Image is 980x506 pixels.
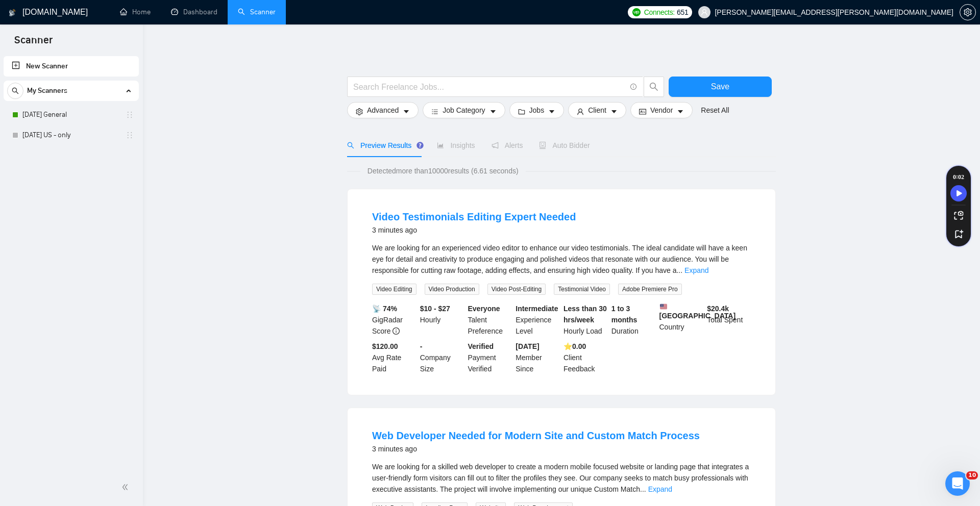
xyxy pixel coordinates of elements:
li: New Scanner [4,56,139,77]
b: $120.00 [372,342,398,350]
a: dashboardDashboard [171,8,217,16]
div: Experience Level [513,303,561,337]
span: Video Production [425,284,479,295]
b: $10 - $27 [420,305,450,313]
a: [DATE] General [22,105,119,125]
span: We are looking for a skilled web developer to create a modern mobile focused website or landing p... [372,463,749,493]
img: 🇺🇸 [660,303,667,310]
a: homeHome [120,8,151,16]
span: Video Post-Editing [487,284,546,295]
input: Search Freelance Jobs... [353,81,626,93]
a: [DATE] US - only [22,125,119,145]
div: Hourly [418,303,466,337]
div: Hourly Load [561,303,609,337]
img: upwork-logo.png [632,8,641,16]
span: Alerts [492,141,523,149]
div: Avg Rate Paid [370,341,418,374]
a: Expand [684,266,708,274]
b: [DATE] [516,342,539,350]
span: holder [126,111,134,119]
span: Insights [437,141,475,149]
iframe: Intercom live chat [945,471,970,496]
b: Less than 30 hrs/week [563,305,607,324]
span: notification [492,142,499,149]
span: Video Editing [372,284,416,295]
span: user [701,9,708,16]
button: idcardVendorcaret-down [630,102,693,118]
span: ... [640,485,646,493]
span: My Scanners [27,81,67,101]
span: ... [676,266,682,274]
span: We are looking for an experienced video editor to enhance our video testimonials. The ideal candi... [372,244,747,274]
div: Tooltip anchor [415,141,425,150]
span: Auto Bidder [539,141,590,149]
a: New Scanner [12,56,131,77]
b: Everyone [468,305,500,313]
b: 1 to 3 months [611,305,638,324]
a: setting [960,8,976,16]
span: Vendor [650,105,673,116]
span: Job Category [443,105,485,116]
div: Talent Preference [466,303,514,337]
b: $ 20.4k [707,305,729,313]
span: Adobe Premiere Pro [618,284,682,295]
div: Country [657,303,705,337]
a: searchScanner [238,8,276,16]
span: Detected more than 10000 results (6.61 seconds) [360,165,526,176]
div: We are looking for a skilled web developer to create a modern mobile focused website or landing p... [372,461,751,495]
div: Client Feedback [561,341,609,374]
span: Preview Results [347,141,421,149]
div: Member Since [513,341,561,374]
span: 10 [966,471,978,479]
span: area-chart [437,142,444,149]
span: search [644,82,664,91]
div: Duration [609,303,657,337]
b: [GEOGRAPHIC_DATA] [659,303,736,320]
span: Scanner [6,33,61,54]
span: search [8,87,23,94]
div: GigRadar Score [370,303,418,337]
div: 3 minutes ago [372,224,576,236]
span: caret-down [610,108,618,115]
button: barsJob Categorycaret-down [423,102,505,118]
button: Save [669,77,772,97]
button: settingAdvancedcaret-down [347,102,419,118]
span: info-circle [393,327,400,335]
button: userClientcaret-down [568,102,626,118]
b: Intermediate [516,305,558,313]
span: 651 [677,7,688,18]
div: Company Size [418,341,466,374]
span: caret-down [677,108,684,115]
span: idcard [639,108,646,115]
a: Web Developer Needed for Modern Site and Custom Match Process [372,430,700,441]
span: double-left [121,482,132,492]
span: setting [960,8,975,16]
span: info-circle [630,84,637,90]
span: setting [356,108,363,115]
span: folder [518,108,525,115]
span: Jobs [529,105,545,116]
div: Payment Verified [466,341,514,374]
button: setting [960,4,976,20]
span: Save [711,80,729,93]
span: robot [539,142,546,149]
div: 3 minutes ago [372,443,700,455]
a: Expand [648,485,672,493]
span: Testimonial Video [554,284,610,295]
span: caret-down [489,108,497,115]
b: ⭐️ 0.00 [563,342,586,350]
a: Reset All [701,105,729,116]
div: We are looking for an experienced video editor to enhance our video testimonials. The ideal candi... [372,242,751,276]
span: search [347,142,354,149]
span: caret-down [548,108,555,115]
span: Advanced [367,105,399,116]
button: search [7,83,23,99]
b: 📡 74% [372,305,397,313]
span: bars [431,108,438,115]
b: - [420,342,423,350]
a: Video Testimonials Editing Expert Needed [372,211,576,222]
button: folderJobscaret-down [509,102,565,118]
span: Connects: [644,7,675,18]
div: Total Spent [705,303,753,337]
span: caret-down [403,108,410,115]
